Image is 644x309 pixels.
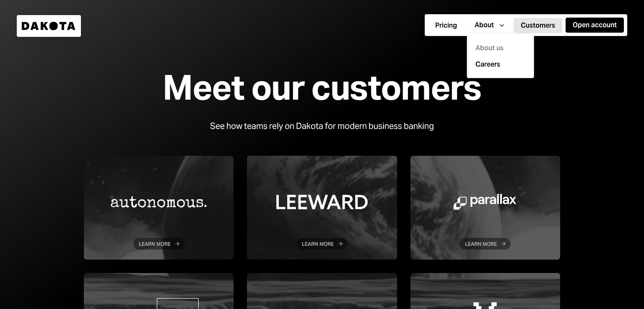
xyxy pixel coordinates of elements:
[475,21,494,30] div: About
[472,40,529,57] div: About us
[514,18,562,33] button: Customers
[163,69,481,106] div: Meet our customers
[428,17,464,33] a: Pricing
[566,18,624,33] button: Open account
[475,60,532,70] a: Careers
[428,18,464,33] button: Pricing
[514,17,562,33] a: Customers
[472,39,529,57] a: About us
[467,18,510,33] button: About
[210,120,434,132] div: See how teams rely on Dakota for modern business banking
